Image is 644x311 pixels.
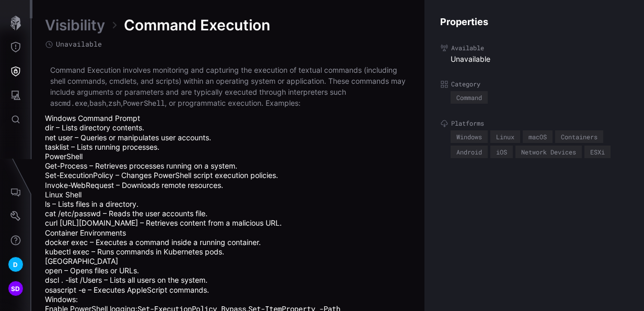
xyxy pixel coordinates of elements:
li: Linux Shell [45,190,412,228]
label: Category [440,80,628,88]
li: PowerShell [45,152,412,190]
li: Windows Command Prompt [45,114,412,152]
span: Command Execution [124,16,270,35]
div: iOS [496,149,507,155]
div: Containers [561,134,597,140]
li: Get-Process – Retrieves processes running on a system. [45,161,412,171]
code: cmd.exe [58,98,87,108]
div: ESXi [590,149,605,155]
code: bash [89,98,106,108]
li: Container Environments [45,228,412,257]
li: Invoke-WebRequest – Downloads remote resources. [45,181,412,190]
div: Network Devices [521,149,576,155]
label: Platforms [440,119,628,128]
span: D [13,259,18,270]
div: Linux [496,134,514,140]
button: D [1,252,31,276]
li: docker exec – Executes a command inside a running container. [45,238,412,247]
h4: Properties [440,16,628,28]
li: curl [URL][DOMAIN_NAME] – Retrieves content from a malicious URL. [45,218,412,228]
p: Command Execution involves monitoring and capturing the execution of textual commands (including ... [50,64,407,108]
li: osascript -e – Executes AppleScript commands. [45,285,412,295]
li: cat /etc/passwd – Reads the user accounts file. [45,209,412,218]
div: Unavailable [451,54,628,64]
code: PowerShell [123,98,165,108]
li: ls – Lists files in a directory. [45,199,412,209]
li: Set-ExecutionPolicy – Changes PowerShell script execution policies. [45,171,412,180]
a: Visibility [45,16,105,35]
li: tasklist – Lists running processes. [45,142,412,152]
li: open – Opens files or URLs. [45,266,412,275]
button: SD [1,276,31,301]
li: net user – Queries or manipulates user accounts. [45,133,412,142]
span: SD [11,283,20,294]
div: Command [456,94,482,101]
div: macOS [528,134,547,140]
label: Available [440,43,628,52]
span: Unavailable [56,40,102,49]
code: zsh [108,98,121,108]
div: Android [456,149,482,155]
li: kubectl exec – Runs commands in Kubernetes pods. [45,247,412,257]
li: [GEOGRAPHIC_DATA] [45,257,412,295]
li: dscl . -list /Users – Lists all users on the system. [45,275,412,285]
li: dir – Lists directory contents. [45,123,412,132]
div: Windows [456,134,482,140]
